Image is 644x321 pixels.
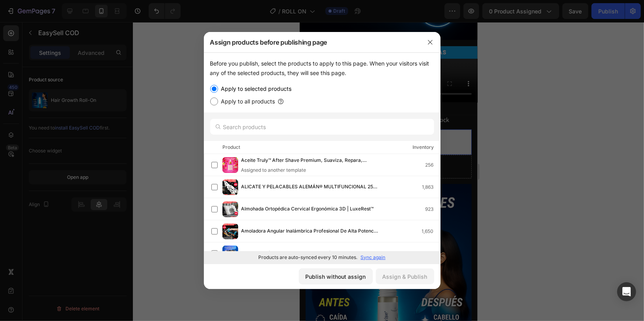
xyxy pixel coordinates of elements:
[223,143,241,151] div: Product
[41,111,137,130] button: EasySell COD Form & Upsells
[73,141,115,148] div: Drop element here
[204,53,441,263] div: />
[422,183,440,191] div: 1,863
[241,183,379,191] span: ALICATE Y PELACABLES ALEMÁN® MULTIFUNCIONAL 25 EN 1
[306,272,366,281] div: Publish without assign
[413,143,434,151] div: Inventory
[222,179,238,195] img: product-img
[241,227,379,236] span: Amoladora Angular Inalámbrica Profesional De Alta Potencia TurboFlex Pro™
[6,93,172,103] p: SOLO unidades quedan en stock
[91,37,178,81] video: Video
[259,254,358,261] p: Products are auto-synced every 10 minutes.
[222,157,238,173] img: product-img
[361,254,386,261] p: Sync again
[241,167,391,174] div: Assigned to another template
[426,205,440,213] div: 923
[222,223,238,239] img: product-img
[210,59,434,78] div: Before you publish, select the products to apply to this page. When your visitors visit any of th...
[241,249,379,258] span: Antena Portátil TDT 4K UHD 2025, Obtén canales Ilimitados De Por Vida
[617,282,636,301] div: Open Intercom Messenger
[204,32,420,53] div: Assign products before publishing page
[299,268,373,284] button: Publish without assign
[222,246,238,261] img: product-img
[422,227,440,235] div: 1,650
[383,272,427,281] div: Assign & Publish
[218,84,292,94] label: Apply to selected products
[1,25,177,36] p: RECOMENDADA POR ESPECIALISTAS
[222,201,238,217] img: product-img
[241,205,374,214] span: Almohada Ortopédica Cervical Ergonómica 3D | LuxeRest™
[218,97,275,106] label: Apply to all products
[63,115,131,124] div: EasySell COD Form & Upsells
[241,156,379,165] span: Aceite Truly™ After Shave Premium, Suaviza, Repara, Aroma Irresistible (Original)
[376,268,434,284] button: Assign & Publish
[426,161,440,169] div: 256
[16,96,50,103] div: EasySell COD
[424,250,440,257] div: 9,111
[210,119,434,135] input: Search products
